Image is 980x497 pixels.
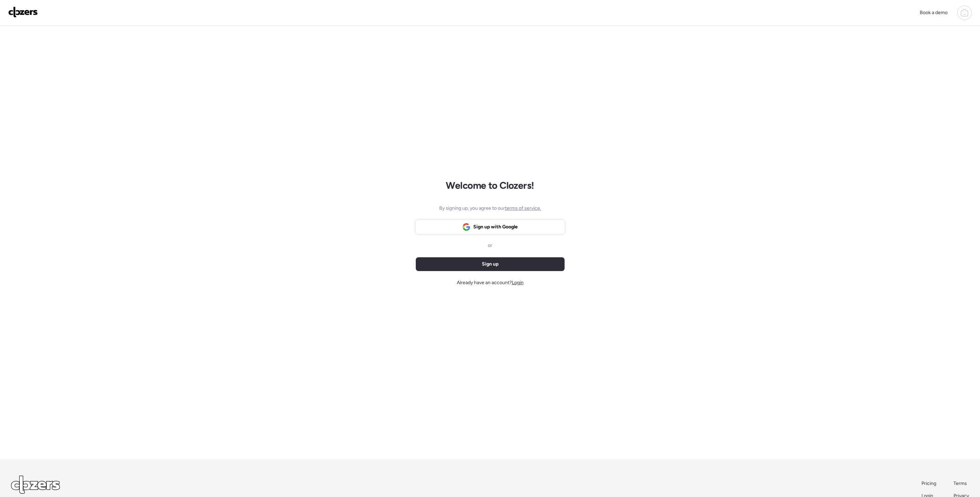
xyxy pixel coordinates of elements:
[11,476,60,494] img: Logo Light
[8,7,38,18] img: Logo
[457,279,524,286] span: Already have an account?
[921,480,936,486] span: Pricing
[953,480,967,486] span: Terms
[505,205,541,211] span: terms of service.
[473,224,518,230] span: Sign up with Google
[488,242,492,249] span: or
[920,10,948,15] span: Book a demo
[953,480,969,487] a: Terms
[921,480,937,487] a: Pricing
[482,261,498,268] span: Sign up
[446,179,534,191] h1: Welcome to Clozers!
[439,205,541,212] span: By signing up, you agree to our
[512,280,524,286] span: Login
